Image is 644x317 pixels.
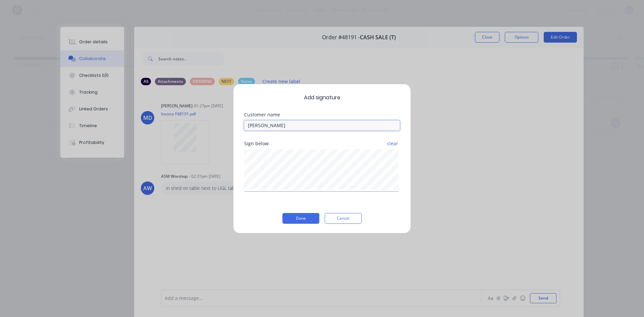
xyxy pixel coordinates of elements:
span: Add signature [244,94,400,102]
input: Enter customer name [244,120,400,130]
button: clear [387,138,398,150]
div: Customer name [244,112,400,117]
button: Done [282,213,319,224]
button: Cancel [325,213,362,224]
div: Sign below [244,141,400,146]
